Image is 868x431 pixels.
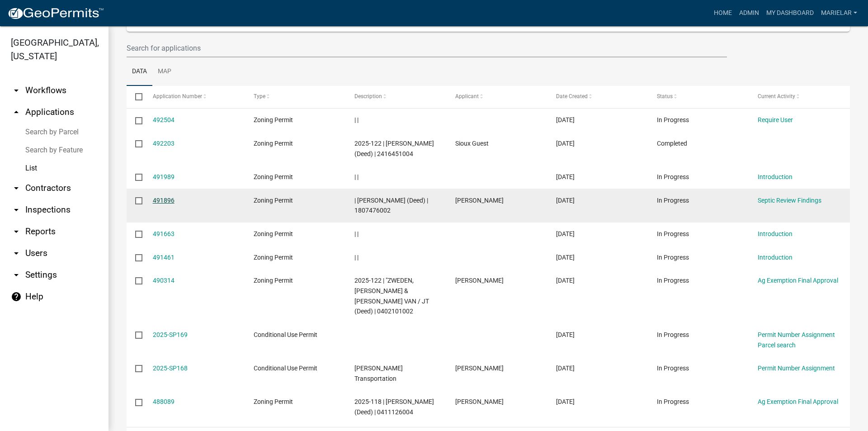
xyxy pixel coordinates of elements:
a: Home [710,5,736,22]
span: Mariela Rodriguez [455,197,504,204]
span: Conditional Use Permit [254,331,317,338]
span: Status [657,93,673,99]
span: Bradley Transportation [354,365,403,382]
span: 10/13/2025 [556,197,575,204]
i: arrow_drop_up [11,107,22,118]
a: Ag Exemption Final Approval [758,277,838,284]
datatable-header-cell: Date Created [547,86,648,108]
span: Applicant [455,93,479,99]
a: My Dashboard [763,5,817,22]
span: In Progress [657,331,689,338]
i: arrow_drop_down [11,226,22,237]
a: Permit Number Assignment [758,331,835,338]
datatable-header-cell: Status [648,86,749,108]
a: 2025-SP168 [153,365,188,372]
a: 488089 [153,398,175,405]
datatable-header-cell: Current Activity [749,86,850,108]
a: Data [127,57,152,86]
datatable-header-cell: Application Number [144,86,245,108]
i: arrow_drop_down [11,248,22,259]
span: Zoning Permit [254,116,293,123]
a: 492504 [153,116,175,123]
span: Zoning Permit [254,254,293,261]
a: Parcel search [758,341,796,349]
a: 492203 [153,140,175,147]
a: Introduction [758,254,793,261]
span: 10/08/2025 [556,331,575,338]
span: Justin Van Kalsbeek [455,365,504,372]
span: 10/13/2025 [556,173,575,180]
a: 491663 [153,230,175,237]
a: Septic Review Findings [758,197,821,204]
span: 10/13/2025 [556,230,575,237]
span: Sioux Guest [455,140,489,147]
span: In Progress [657,254,689,261]
a: 490314 [153,277,175,284]
span: 10/14/2025 [556,116,575,123]
span: Conditional Use Permit [254,365,317,372]
span: | | [354,173,359,180]
span: 10/09/2025 [556,277,575,284]
i: arrow_drop_down [11,85,22,96]
span: Completed [657,140,687,147]
datatable-header-cell: Applicant [447,86,547,108]
span: In Progress [657,365,689,372]
a: Admin [736,5,763,22]
a: 2025-SP169 [153,331,188,338]
datatable-header-cell: Select [127,86,144,108]
i: arrow_drop_down [11,183,22,194]
a: Map [152,57,177,86]
span: In Progress [657,398,689,405]
a: Introduction [758,230,793,237]
span: | | [354,116,359,123]
span: Zoning Permit [254,398,293,405]
i: arrow_drop_down [11,204,22,215]
span: 10/05/2025 [556,398,575,405]
span: Type [254,93,265,99]
a: marielar [817,5,861,22]
span: Zoning Permit [254,140,293,147]
span: | UTESCH, JERAD (Deed) | 1807476002 [354,197,428,214]
span: Application Number [153,93,202,99]
a: Permit Number Assignment [758,365,835,372]
span: Justtin Pollema [455,398,504,405]
i: help [11,291,22,302]
a: Require User [758,116,793,123]
span: 10/07/2025 [556,365,575,372]
span: Zoning Permit [254,277,293,284]
span: Zoning Permit [254,230,293,237]
a: 491896 [153,197,175,204]
a: 491989 [153,173,175,180]
span: Zoning Permit [254,173,293,180]
span: Current Activity [758,93,795,99]
span: 2025-122 | SCHROEDER, DANIEL A. (Deed) | 2416451004 [354,140,434,157]
span: | | [354,254,359,261]
span: In Progress [657,197,689,204]
span: In Progress [657,230,689,237]
a: 491461 [153,254,175,261]
span: | | [354,230,359,237]
span: In Progress [657,116,689,123]
span: Date Created [556,93,588,99]
datatable-header-cell: Description [346,86,447,108]
span: In Progress [657,277,689,284]
a: Ag Exemption Final Approval [758,398,838,405]
input: Search for applications [127,39,727,57]
span: Description [354,93,382,99]
span: Nathan Van Zweden [455,277,504,284]
span: 10/14/2025 [556,140,575,147]
datatable-header-cell: Type [245,86,345,108]
i: arrow_drop_down [11,270,22,280]
span: 10/12/2025 [556,254,575,261]
a: Introduction [758,173,793,180]
span: 2025-118 | POLLEMA, JUSTIN L. (Deed) | 0411126004 [354,398,434,416]
span: 2025-122 | "ZWEDEN, NATHAN & ALISSA VAN / JT (Deed) | 0402101002 [354,277,429,315]
span: In Progress [657,173,689,180]
span: Zoning Permit [254,197,293,204]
